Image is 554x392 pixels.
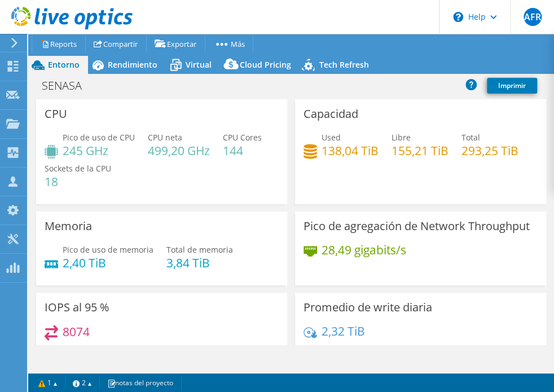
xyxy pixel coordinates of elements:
[45,108,67,120] h3: CPU
[45,220,92,232] h3: Memoria
[32,35,86,52] a: Reports
[322,244,406,256] h4: 28,49 gigabits/s
[322,132,341,143] span: Used
[108,59,157,70] span: Rendimiento
[99,376,182,390] a: notas del proyecto
[186,59,212,70] span: Virtual
[45,163,111,174] span: Sockets de la CPU
[461,132,480,143] span: Total
[392,144,449,157] h4: 155,21 TiB
[37,80,99,92] h1: SENASA
[223,132,262,143] span: CPU Cores
[48,59,80,70] span: Entorno
[322,325,365,337] h4: 2,32 TiB
[205,35,253,52] a: Más
[63,325,90,338] h4: 8074
[65,376,100,390] a: 2
[45,301,109,314] h3: IOPS al 95 %
[166,257,233,269] h4: 3,84 TiB
[319,59,369,70] span: Tech Refresh
[304,301,432,314] h3: Promedio de write diaria
[304,108,358,120] h3: Capacidad
[63,244,153,255] span: Pico de uso de memoria
[63,144,135,157] h4: 245 GHz
[63,132,135,143] span: Pico de uso de CPU
[166,244,233,255] span: Total de memoria
[45,175,111,188] h4: 18
[223,144,262,157] h4: 144
[304,220,530,232] h3: Pico de agregación de Network Throughput
[240,59,291,70] span: Cloud Pricing
[146,35,205,52] a: Exportar
[30,376,65,390] a: 1
[85,35,147,52] a: Compartir
[148,144,210,157] h4: 499,20 GHz
[461,144,518,157] h4: 293,25 TiB
[322,144,379,157] h4: 138,04 TiB
[148,132,182,143] span: CPU neta
[63,257,153,269] h4: 2,40 TiB
[453,12,463,22] svg: \n
[392,132,411,143] span: Libre
[524,8,542,26] span: AFR
[487,78,537,94] a: Imprimir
